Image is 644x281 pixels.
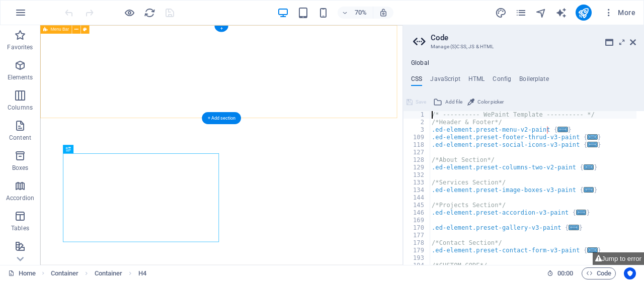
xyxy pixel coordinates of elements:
[214,26,228,32] div: +
[7,43,33,51] p: Favorites
[576,5,592,21] button: publish
[588,142,598,147] span: ...
[9,134,31,142] p: Content
[143,7,155,19] button: reload
[555,7,568,19] button: text_generator
[600,5,639,21] button: More
[466,96,505,108] button: Color picker
[547,267,574,279] h6: Session time
[404,194,431,202] div: 144
[404,141,431,149] div: 118
[404,224,431,232] div: 170
[404,126,431,134] div: 3
[51,267,146,279] nav: breadcrumb
[431,42,616,51] h3: Manage (S)CSS, JS & HTML
[404,232,431,239] div: 177
[404,247,431,254] div: 179
[51,267,79,279] span: Click to select. Double-click to edit
[432,96,464,108] button: Add file
[353,7,369,19] h6: 70%
[624,267,636,279] button: Usercentrics
[535,7,547,19] button: navigator
[404,134,431,141] div: 109
[404,111,431,119] div: 1
[50,27,68,31] span: Menu Bar
[586,267,611,279] span: Code
[138,267,146,279] span: Click to select. Double-click to edit
[493,75,511,86] h4: Config
[445,96,462,108] span: Add file
[477,96,504,108] span: Color picker
[535,7,547,19] i: Navigator
[144,7,155,19] i: Reload page
[404,171,431,179] div: 132
[404,254,431,262] div: 193
[8,73,33,81] p: Elements
[555,7,567,19] i: AI Writer
[404,239,431,247] div: 178
[565,269,566,277] span: :
[11,224,29,232] p: Tables
[8,267,36,279] a: Click to cancel selection. Double-click to open Pages
[515,7,527,19] button: pages
[584,164,594,170] span: ...
[431,33,636,42] h2: Code
[404,164,431,171] div: 129
[404,209,431,217] div: 146
[604,8,635,18] span: More
[404,156,431,164] div: 128
[576,210,586,215] span: ...
[202,112,241,124] div: + Add section
[12,164,29,172] p: Boxes
[404,262,431,269] div: 194
[411,59,429,67] h4: Global
[8,104,33,112] p: Columns
[430,75,460,86] h4: JavaScript
[495,7,507,19] i: Design (Ctrl+Alt+Y)
[411,75,422,86] h4: CSS
[123,7,135,19] button: Click here to leave preview mode and continue editing
[404,186,431,194] div: 134
[495,7,507,19] button: design
[558,127,568,132] span: ...
[557,267,573,279] span: 00 00
[404,179,431,186] div: 133
[404,119,431,126] div: 2
[519,75,549,86] h4: Boilerplate
[404,217,431,224] div: 169
[468,75,485,86] h4: HTML
[582,267,616,279] button: Code
[404,149,431,156] div: 127
[588,134,598,140] span: ...
[404,202,431,209] div: 145
[95,267,123,279] span: Click to select. Double-click to edit
[515,7,527,19] i: Pages (Ctrl+Alt+S)
[6,194,34,202] p: Accordion
[569,225,579,230] span: ...
[379,8,388,17] i: On resize automatically adjust zoom level to fit chosen device.
[584,187,594,193] span: ...
[578,7,589,19] i: Publish
[338,7,373,19] button: 70%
